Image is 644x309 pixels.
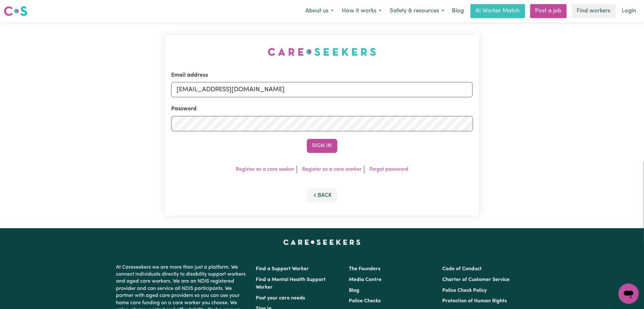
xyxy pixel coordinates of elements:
button: Back [307,189,337,203]
a: Find workers [572,4,616,18]
a: Register as a care worker [302,167,362,172]
a: Charter of Customer Service [442,277,510,282]
iframe: Button to launch messaging window [619,284,639,304]
img: Careseekers logo [4,5,27,17]
a: Careseekers home page [283,240,361,245]
a: Media Centre [349,277,382,282]
a: Code of Conduct [442,266,482,271]
a: Forgot password [369,167,408,172]
a: Blog [448,4,468,18]
label: Password [171,105,197,113]
button: About us [301,4,338,18]
a: AI Worker Match [471,4,525,18]
a: Police Checks [349,299,381,304]
a: Find a Support Worker [256,266,309,271]
a: Protection of Human Rights [442,299,507,304]
a: Login [618,4,640,18]
label: Email address [171,71,208,79]
a: Register as a care seeker [236,167,294,172]
button: Sign In [307,139,337,153]
a: The Founders [349,266,381,271]
input: Email address [171,82,473,97]
a: Find a Mental Health Support Worker [256,277,326,290]
button: How it works [338,4,386,18]
a: Post your care needs [256,296,305,301]
a: Blog [349,288,360,293]
a: Post a job [530,4,567,18]
a: Police Check Policy [442,288,487,293]
button: Safety & resources [386,4,448,18]
a: Careseekers logo [4,4,27,18]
